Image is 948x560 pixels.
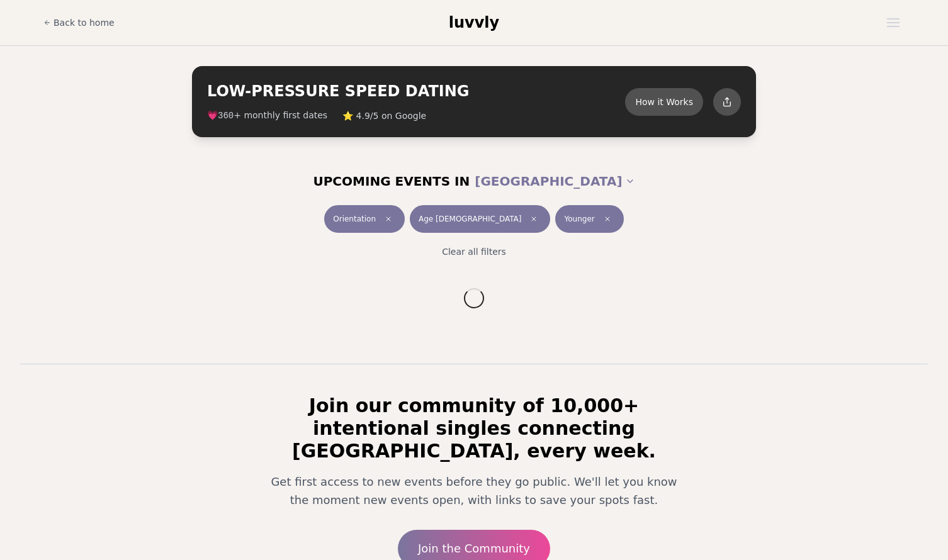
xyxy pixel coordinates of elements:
span: 360 [218,111,234,121]
span: ⭐ 4.9/5 on Google [342,109,426,122]
h2: Join our community of 10,000+ intentional singles connecting [GEOGRAPHIC_DATA], every week. [252,395,696,462]
span: Clear event type filter [381,211,396,227]
button: OrientationClear event type filter [324,205,405,233]
span: Younger [564,214,594,224]
button: Clear all filters [434,238,514,266]
button: Open menu [882,13,905,32]
p: Get first access to new events before they go public. We'll let you know the moment new events op... [262,473,686,510]
span: Clear preference [600,211,615,227]
button: [GEOGRAPHIC_DATA] [475,167,635,195]
button: How it Works [625,88,703,116]
button: Age [DEMOGRAPHIC_DATA]Clear age [410,205,550,233]
h2: LOW-PRESSURE SPEED DATING [207,81,625,101]
span: Clear age [526,211,541,227]
span: luvvly [449,14,499,31]
span: 💗 + monthly first dates [207,109,327,122]
span: Back to home [54,16,115,29]
a: Back to home [43,10,115,35]
span: Age [DEMOGRAPHIC_DATA] [419,214,521,224]
span: Orientation [333,214,376,224]
a: luvvly [449,13,499,33]
span: UPCOMING EVENTS IN [313,172,470,190]
button: YoungerClear preference [555,205,623,233]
